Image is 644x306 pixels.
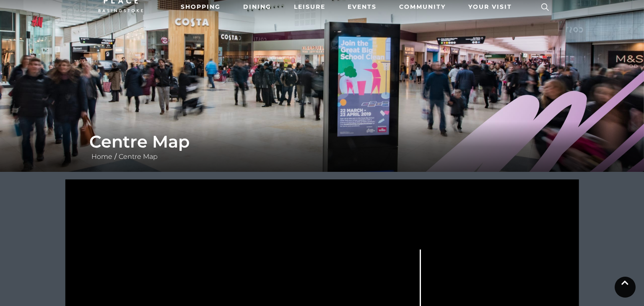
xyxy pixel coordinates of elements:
[89,132,555,152] h1: Centre Map
[468,3,512,11] span: Your Visit
[83,132,561,162] div: /
[89,153,114,161] a: Home
[117,153,160,161] a: Centre Map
